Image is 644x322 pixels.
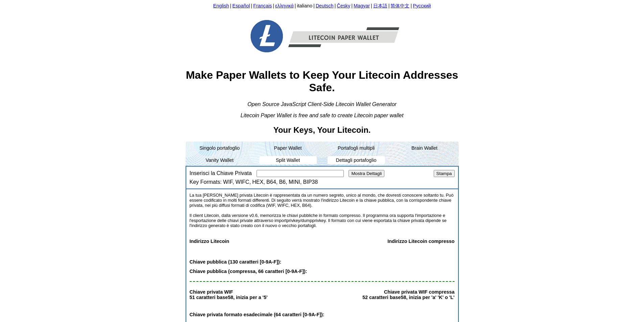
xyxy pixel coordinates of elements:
[316,3,334,8] a: Deutsch
[190,193,454,208] span: La tua [PERSON_NAME] privata Litecoin è rappresentata da un numero segreto, unico al mondo, che d...
[438,295,455,300] span: 'K' o 'L'
[297,3,312,8] a: italiano
[186,125,459,135] h2: Your Keys, Your Litecoin.
[190,269,455,274] span: Chiave pubblica (compressa, 66 caratteri [0-9A-F]):
[390,3,409,8] a: 简体中文
[186,101,459,107] div: Open Source JavaScript Client-Side Litecoin Wallet Generator
[190,312,455,317] span: Chiave privata formato esadecimale (64 caratteri [0-9A-F]):
[362,289,455,300] span: Chiave privata WIF compressa 52 caratteri base58, inizia per 'a'
[213,3,229,8] a: English
[387,239,454,244] span: Indirizzo Litecoin compresso
[275,3,294,8] a: ελληνικά
[259,156,317,164] li: Split Wallet
[337,3,350,8] a: Česky
[262,295,267,300] span: '5'
[190,213,447,228] span: Il client Litecoin, dalla versione v0.6, memorizza le chiavi pubbliche in formato compresso. Il p...
[354,3,370,8] a: Magyar
[413,3,431,8] a: Русский
[186,3,459,11] div: | | | | | | | | | |
[190,259,455,265] span: Chiave pubblica (130 caratteri [0-9A-F]):
[186,142,254,154] li: Singolo portafoglio
[390,142,459,154] li: Brain Wallet
[232,3,250,8] a: Español
[254,142,322,154] li: Paper Wallet
[253,3,272,8] a: Français
[349,170,384,177] input: Mostra Dettagli
[231,12,413,60] img: Free-Litecoin-Paper-Wallet
[322,142,390,154] li: Portafogli multipli
[190,239,230,244] span: Indirizzo Litecoin
[434,170,455,177] input: Stampa
[190,289,261,300] span: Chiave privata WIF 51 caratteri base58, inizia per a
[186,113,459,119] div: Litecoin Paper Wallet is free and safe to create Litecoin paper wallet
[328,156,385,164] li: Dettagli portafoglio
[190,170,252,176] label: Inserisci la Chiave Privata
[373,3,387,8] a: 日本語
[186,69,459,94] h1: Make Paper Wallets to Keep Your Litecoin Addresses Safe.
[190,179,318,185] label: Key Formats: WIF, WIFC, HEX, B64, B6, MINI, BIP38
[186,154,254,166] li: Vanity Wallet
